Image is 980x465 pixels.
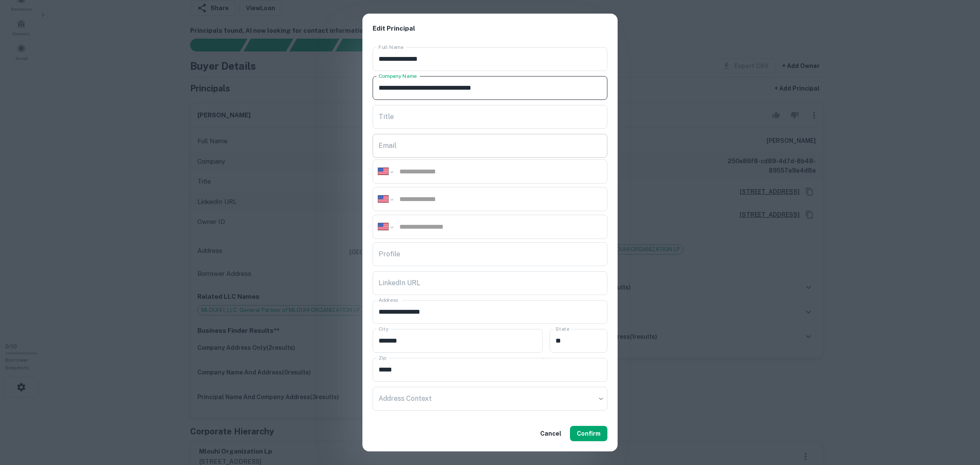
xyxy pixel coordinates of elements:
[379,296,398,303] label: Address
[537,426,565,441] button: Cancel
[362,14,618,44] h2: Edit Principal
[379,354,386,361] label: Zip
[937,397,980,438] iframe: Chat Widget
[379,72,417,79] label: Company Name
[379,43,404,51] label: Full Name
[556,325,569,332] label: State
[373,387,607,411] div: ​
[570,426,607,441] button: Confirm
[379,325,388,332] label: City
